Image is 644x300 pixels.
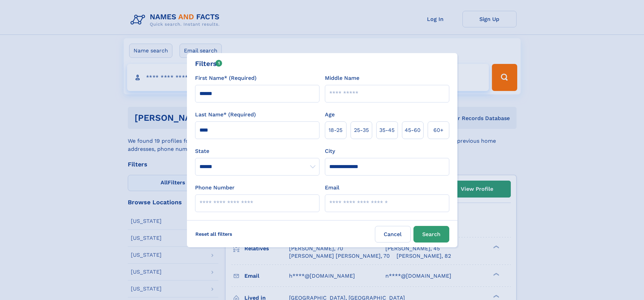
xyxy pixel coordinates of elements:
[191,226,237,242] label: Reset all filters
[195,74,257,82] label: First Name* (Required)
[195,111,256,119] label: Last Name* (Required)
[379,126,395,134] span: 35‑45
[354,126,369,134] span: 25‑35
[325,111,335,119] label: Age
[325,74,359,82] label: Middle Name
[195,184,235,192] label: Phone Number
[413,226,449,243] button: Search
[405,126,421,134] span: 45‑60
[329,126,342,134] span: 18‑25
[433,126,444,134] span: 60+
[325,184,339,192] label: Email
[325,147,335,155] label: City
[375,226,411,243] label: Cancel
[195,59,222,69] div: Filters
[195,147,319,155] label: State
